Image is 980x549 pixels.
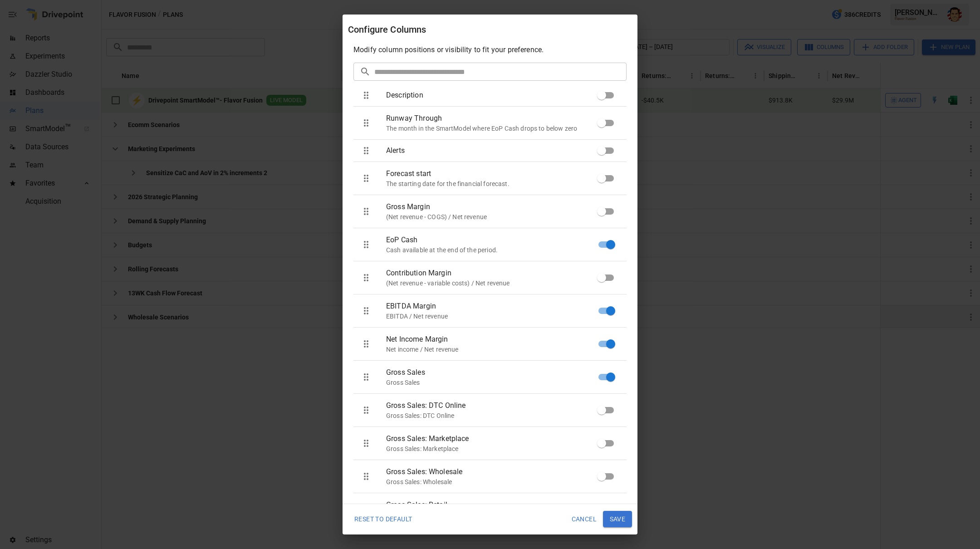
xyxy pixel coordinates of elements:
button: Cancel [565,511,603,527]
p: (Net revenue - COGS) / Net revenue [386,212,605,221]
p: (Net revenue - variable costs) / Net revenue [386,279,605,288]
p: Modify column positions or visibility to fit your preference. [353,44,627,55]
p: Gross Sales: Wholesale [386,477,605,486]
span: Gross Sales: DTC Online [386,400,605,411]
p: Gross Sales [386,378,605,387]
span: Gross Sales: Retail [386,500,605,510]
span: EBITDA Margin [386,301,605,312]
span: Net Income Margin [386,334,605,345]
button: Reset To Default [348,511,418,527]
span: Gross Sales: Marketplace [386,433,605,444]
p: EBITDA / Net revenue [386,312,605,321]
span: Runway Through [386,113,605,124]
span: Alerts [386,145,605,156]
span: Forecast start [386,168,605,179]
p: Net income / Net revenue [386,345,605,354]
span: Contribution Margin [386,268,605,279]
p: Gross Sales: DTC Online [386,411,605,420]
p: The month in the SmartModel where EoP Cash drops to below zero [386,124,605,133]
span: Gross Sales [386,367,605,378]
span: EoP Cash [386,235,605,245]
div: Configure Columns [348,22,632,37]
span: Description [386,90,605,101]
p: Gross Sales: Marketplace [386,444,605,453]
span: Gross Sales: Wholesale [386,466,605,477]
span: Gross Margin [386,201,605,212]
p: Cash available at the end of the period. [386,245,605,255]
p: The starting date for the financial forecast. [386,179,605,188]
button: Save [603,511,632,527]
